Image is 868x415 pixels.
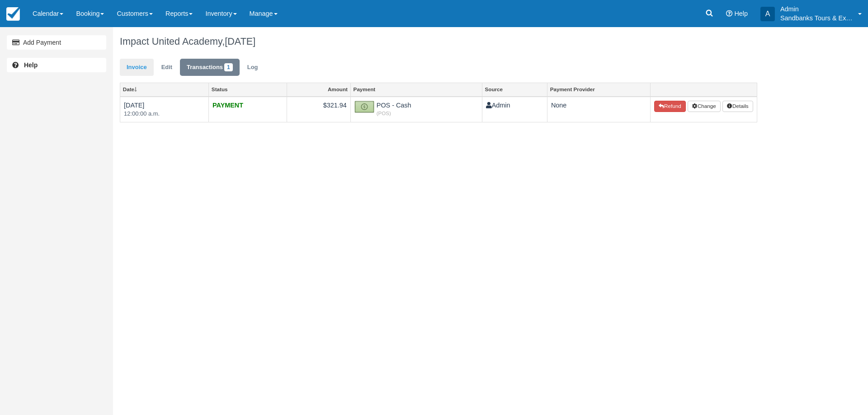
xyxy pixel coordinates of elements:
[287,97,351,122] td: $321.94
[482,97,547,122] td: Admin
[24,61,38,69] b: Help
[780,14,853,23] p: Sandbanks Tours & Experiences
[734,10,748,17] span: Help
[212,102,243,109] strong: PAYMENT
[547,83,650,96] a: Payment Provider
[225,36,255,47] span: [DATE]
[155,59,179,76] a: Edit
[760,7,775,21] div: A
[351,83,482,96] a: Payment
[482,83,547,96] a: Source
[354,110,478,117] em: (POS)
[7,35,106,50] a: Add Payment
[224,63,233,71] span: 1
[780,5,853,14] p: Admin
[722,101,753,112] button: Details
[124,110,205,118] em: 12:00:00 a.m.
[120,36,757,47] h1: Impact United Academy,
[120,97,209,122] td: [DATE]
[241,59,265,76] a: Log
[120,59,154,76] a: Invoice
[350,97,482,122] td: POS - Cash
[120,83,208,96] a: Date
[688,101,721,112] button: Change
[287,83,350,96] a: Amount
[209,83,287,96] a: Status
[180,59,240,76] a: Transactions1
[7,58,106,72] a: Help
[354,101,374,113] img: money.png
[6,7,20,21] img: checkfront-main-nav-mini-logo.png
[726,10,732,17] i: Help
[547,97,650,122] td: None
[654,101,686,112] button: Refund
